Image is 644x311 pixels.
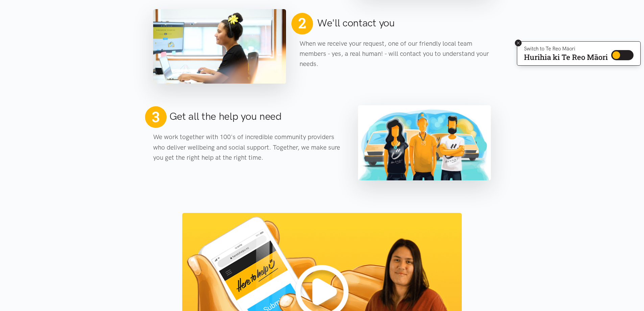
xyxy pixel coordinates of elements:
[524,47,608,51] p: Switch to Te Reo Māori
[300,39,491,69] p: When we receive your request, one of our friendly local team members - yes, a real human! - will ...
[524,54,608,60] p: Hurihia ki Te Reo Māori
[295,12,309,35] span: 2
[152,108,159,126] span: 3
[317,16,395,30] h2: We'll contact you
[153,132,345,163] p: We work together with 100's of incredible community providers who deliver wellbeing and social su...
[169,109,282,124] h2: Get all the help you need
